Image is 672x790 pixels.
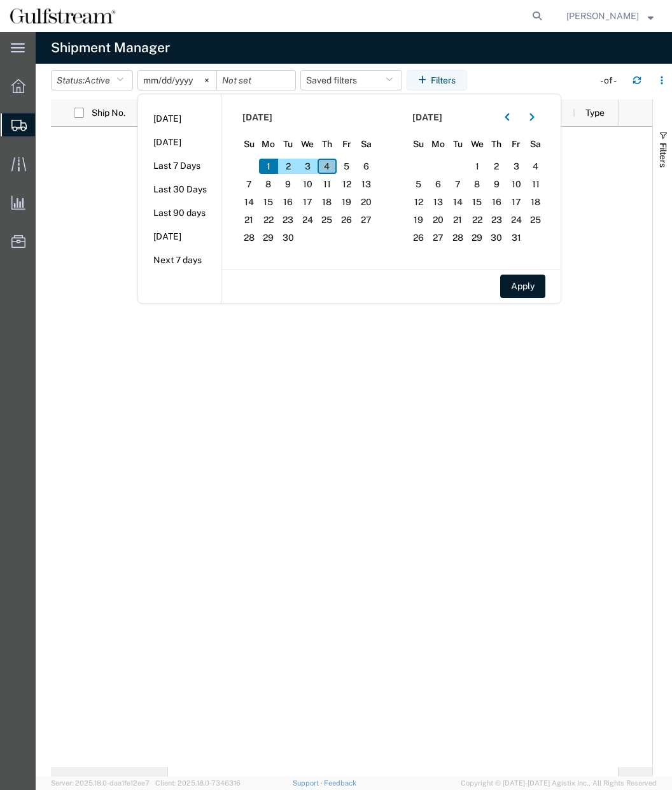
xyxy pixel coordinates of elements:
span: 27 [428,230,448,245]
li: Last 90 days [138,201,221,225]
span: 23 [487,212,507,227]
span: 5 [409,176,429,192]
li: Last 30 Days [138,178,221,201]
span: Shiny Lien [566,9,639,23]
span: 16 [278,194,298,210]
span: 17 [507,194,526,210]
h4: Shipment Manager [51,32,170,64]
span: 3 [507,159,526,174]
span: 28 [239,230,259,245]
span: Th [487,138,507,151]
span: Su [409,138,429,151]
span: 21 [448,212,468,227]
span: 7 [448,176,468,192]
span: 22 [259,212,279,227]
span: 29 [259,230,279,245]
span: 14 [448,194,468,210]
span: Server: 2025.18.0-daa1fe12ee7 [51,779,150,787]
span: 30 [487,230,507,245]
a: Feedback [324,779,356,787]
span: 19 [337,194,356,210]
span: 12 [337,176,356,192]
span: 18 [318,194,337,210]
span: 1 [259,159,279,174]
button: Filters [407,70,467,90]
span: 4 [318,159,337,174]
input: Not set [138,71,216,90]
span: 9 [487,176,507,192]
span: 2 [278,159,298,174]
span: 24 [507,212,526,227]
span: 31 [507,230,526,245]
span: 5 [337,159,356,174]
span: 13 [428,194,448,210]
span: Copyright © [DATE]-[DATE] Agistix Inc., All Rights Reserved [461,778,657,789]
img: logo [9,6,116,25]
span: 7 [239,176,259,192]
span: 1 [467,159,487,174]
span: [DATE] [412,111,442,124]
span: 23 [278,212,298,227]
span: Sa [526,138,545,151]
span: 20 [356,194,376,210]
span: 9 [278,176,298,192]
span: 29 [467,230,487,245]
span: 15 [467,194,487,210]
span: [DATE] [242,111,272,124]
span: Client: 2025.18.0-7346316 [155,779,241,787]
span: 10 [298,176,318,192]
li: [DATE] [138,225,221,248]
span: 11 [318,176,337,192]
span: We [467,138,487,151]
span: 2 [487,159,507,174]
span: 17 [298,194,318,210]
span: 8 [259,176,279,192]
span: 28 [448,230,468,245]
span: Mo [259,138,279,151]
span: Th [318,138,337,151]
span: 12 [409,194,429,210]
span: We [298,138,318,151]
span: 15 [259,194,279,210]
span: 4 [526,159,545,174]
span: 25 [318,212,337,227]
span: 13 [356,176,376,192]
button: Status:Active [51,70,133,90]
span: 11 [526,176,545,192]
li: Last 7 Days [138,154,221,178]
li: [DATE] [138,131,221,154]
span: 26 [409,230,429,245]
span: Fr [337,138,356,151]
span: Active [85,75,110,85]
input: Not set [217,71,295,90]
button: Saved filters [300,70,402,90]
span: 10 [507,176,526,192]
span: Filters [658,143,668,168]
span: 24 [298,212,318,227]
li: [DATE] [138,107,221,131]
span: Tu [448,138,468,151]
span: 14 [239,194,259,210]
span: Tu [278,138,298,151]
span: 30 [278,230,298,245]
span: Type [585,108,605,118]
span: Su [239,138,259,151]
span: 6 [356,159,376,174]
span: 22 [467,212,487,227]
div: - of - [600,74,622,87]
span: 20 [428,212,448,227]
span: 19 [409,212,429,227]
span: 25 [526,212,545,227]
span: 18 [526,194,545,210]
button: Apply [500,275,545,298]
span: 21 [239,212,259,227]
span: Mo [428,138,448,151]
li: Next 7 days [138,248,221,272]
button: [PERSON_NAME] [566,8,654,24]
span: 27 [356,212,376,227]
span: 26 [337,212,356,227]
span: 8 [467,176,487,192]
span: Ship No. [92,108,125,118]
span: Sa [356,138,376,151]
a: Support [293,779,325,787]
